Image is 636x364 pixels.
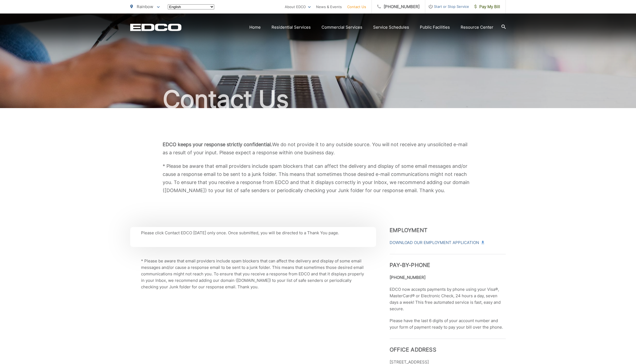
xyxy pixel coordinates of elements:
[474,4,500,10] span: Pay My Bill
[272,24,311,31] a: Residential Services
[141,258,365,290] p: * Please be aware that email providers include spam blockers that can affect the delivery and dis...
[373,24,409,31] a: Service Schedules
[130,86,506,113] h1: Contact Us
[390,227,506,233] h3: Employment
[390,254,506,268] h3: Pay-by-Phone
[249,24,261,31] a: Home
[322,24,362,31] a: Commercial Services
[141,230,365,236] p: Please click Contact EDCO [DATE] only once. Once submitted, you will be directed to a Thank You p...
[390,318,506,330] p: Please have the last 6 digits of your account number and your form of payment ready to pay your b...
[420,24,450,31] a: Public Facilities
[461,24,493,31] a: Resource Center
[316,4,342,10] a: News & Events
[390,339,506,353] h3: Office Address
[285,4,311,10] a: About EDCO
[168,4,214,9] select: Select a language
[390,275,426,280] strong: [PHONE_NUMBER]
[163,142,272,147] b: EDCO keeps your response strictly confidential.
[130,24,182,31] a: EDCD logo. Return to the homepage.
[390,239,484,246] a: Download Our Employment Application
[137,4,153,9] span: Rainbow
[163,141,473,157] p: We do not provide it to any outside source. You will not receive any unsolicited e-mail as a resu...
[390,286,506,312] p: EDCO now accepts payments by phone using your Visa®, MasterCard® or Electronic Check, 24 hours a ...
[163,162,473,195] p: * Please be aware that email providers include spam blockers that can affect the delivery and dis...
[347,4,366,10] a: Contact Us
